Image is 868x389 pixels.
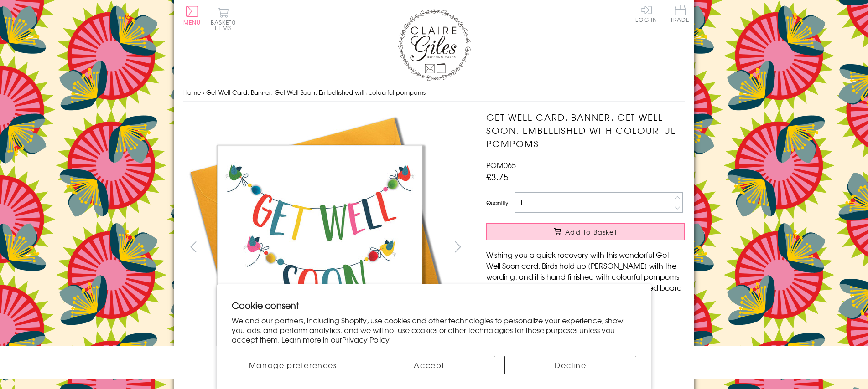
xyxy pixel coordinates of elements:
[398,9,471,81] img: Claire Giles Greetings Cards
[486,170,509,183] span: £3.75
[232,299,637,312] h2: Cookie consent
[183,88,201,97] a: Home
[670,5,690,24] a: Trade
[232,316,637,344] p: We and our partners, including Shopify, use cookies and other technologies to personalize your ex...
[486,159,516,170] span: POM065
[249,359,337,370] span: Manage preferences
[203,88,204,97] span: ›
[468,111,742,384] img: Get Well Card, Banner, Get Well Soon, Embellished with colourful pompoms
[342,334,390,345] a: Privacy Policy
[486,249,685,304] p: Wishing you a quick recovery with this wonderful Get Well Soon card. Birds hold up [PERSON_NAME] ...
[232,356,354,374] button: Manage preferences
[183,236,204,257] button: prev
[486,223,685,240] button: Add to Basket
[486,111,685,150] h1: Get Well Card, Banner, Get Well Soon, Embellished with colourful pompoms
[183,111,457,384] img: Get Well Card, Banner, Get Well Soon, Embellished with colourful pompoms
[206,88,426,97] span: Get Well Card, Banner, Get Well Soon, Embellished with colourful pompoms
[504,356,636,374] button: Decline
[183,83,685,102] nav: breadcrumbs
[670,5,690,22] span: Trade
[364,356,495,374] button: Accept
[183,6,201,25] button: Menu
[565,227,617,236] span: Add to Basket
[183,18,201,26] span: Menu
[215,18,236,32] span: 0 items
[447,236,468,257] button: next
[635,5,657,22] a: Log In
[211,7,236,31] button: Basket0 items
[486,199,508,207] label: Quantity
